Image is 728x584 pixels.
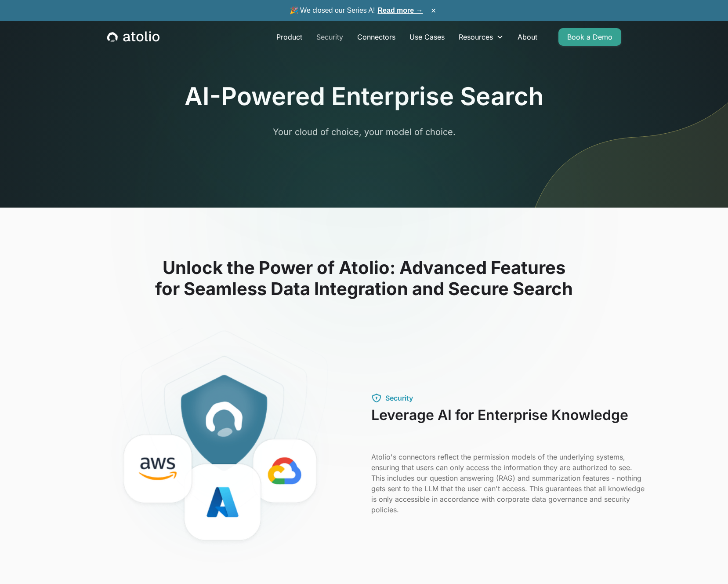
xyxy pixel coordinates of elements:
h2: Unlock the Power of Atolio: Advanced Features for Seamless Data Integration and Secure Search [83,257,645,299]
img: image [83,328,357,580]
a: Use Cases [402,28,452,46]
div: Resources [452,28,511,46]
a: home [107,31,159,43]
a: Book a Demo [558,28,621,46]
a: Read more → [378,7,423,14]
a: About [511,28,544,46]
iframe: Chat Widget [684,542,728,584]
div: Security [385,393,413,403]
h1: AI-Powered Enterprise Search [185,82,543,111]
p: Your cloud of choice, your model of choice. [196,125,533,139]
h3: Leverage AI for Enterprise Knowledge [371,407,645,441]
span: 🎉 We closed our Series A! [290,5,423,16]
a: Connectors [350,28,402,46]
a: Product [269,28,309,46]
a: Security [309,28,350,46]
button: × [428,6,439,15]
div: Resources [459,32,493,42]
img: line [522,4,728,208]
p: Atolio's connectors reflect the permission models of the underlying systems, ensuring that users ... [371,452,645,515]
